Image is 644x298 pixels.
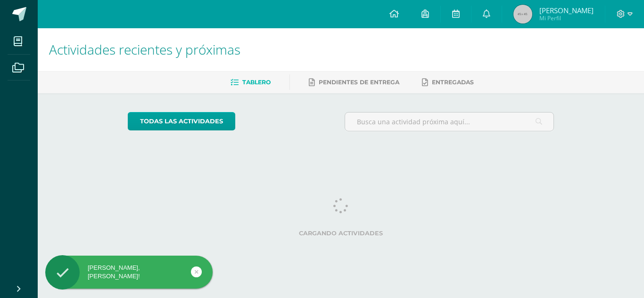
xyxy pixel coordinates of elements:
a: Pendientes de entrega [309,75,399,90]
span: Tablero [242,79,271,86]
label: Cargando actividades [128,230,554,237]
span: Entregadas [432,79,474,86]
span: Mi Perfil [539,14,594,22]
a: todas las Actividades [128,112,235,130]
a: Tablero [231,75,271,90]
span: [PERSON_NAME] [539,6,594,15]
span: Pendientes de entrega [319,79,399,86]
img: 45x45 [513,5,532,24]
div: [PERSON_NAME], [PERSON_NAME]! [45,264,213,281]
span: Actividades recientes y próximas [49,40,240,58]
input: Busca una actividad próxima aquí... [345,113,554,131]
a: Entregadas [422,75,474,90]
